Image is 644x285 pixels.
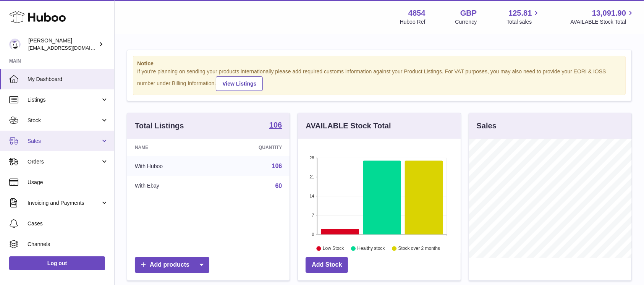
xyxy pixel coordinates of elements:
[28,220,108,227] span: Cases
[455,18,477,26] div: Currency
[312,232,314,236] text: 0
[28,76,108,83] span: My Dashboard
[310,194,314,198] text: 14
[28,241,108,248] span: Channels
[460,8,477,18] strong: GBP
[137,68,621,91] div: If you're planning on sending your products internationally please add required customs informati...
[306,257,348,273] a: Add Stock
[400,18,426,26] div: Huboo Ref
[127,176,213,196] td: With Ebay
[28,138,100,145] span: Sales
[9,39,21,50] img: jimleo21@yahoo.gr
[272,163,282,169] a: 106
[28,37,97,52] div: [PERSON_NAME]
[312,213,314,217] text: 7
[570,8,635,26] a: 13,091.90 AVAILABLE Stock Total
[570,18,635,26] span: AVAILABLE Stock Total
[135,257,209,273] a: Add products
[28,158,100,165] span: Orders
[592,8,626,18] span: 13,091.90
[508,8,532,18] span: 125.81
[398,246,440,251] text: Stock over 2 months
[135,121,184,131] h3: Total Listings
[28,117,100,124] span: Stock
[28,179,108,186] span: Usage
[310,175,314,179] text: 21
[269,121,282,130] a: 106
[137,60,621,67] strong: Notice
[216,76,263,91] a: View Listings
[506,18,540,26] span: Total sales
[408,8,426,18] strong: 4854
[28,199,100,207] span: Invoicing and Payments
[213,139,290,156] th: Quantity
[323,246,344,251] text: Low Stock
[310,155,314,160] text: 28
[127,156,213,176] td: With Huboo
[28,96,100,104] span: Listings
[28,45,112,51] span: [EMAIL_ADDRESS][DOMAIN_NAME]
[275,183,282,189] a: 60
[127,139,213,156] th: Name
[506,8,540,26] a: 125.81 Total sales
[306,121,391,131] h3: AVAILABLE Stock Total
[9,256,105,270] a: Log out
[477,121,497,131] h3: Sales
[358,246,385,251] text: Healthy stock
[269,121,282,129] strong: 106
